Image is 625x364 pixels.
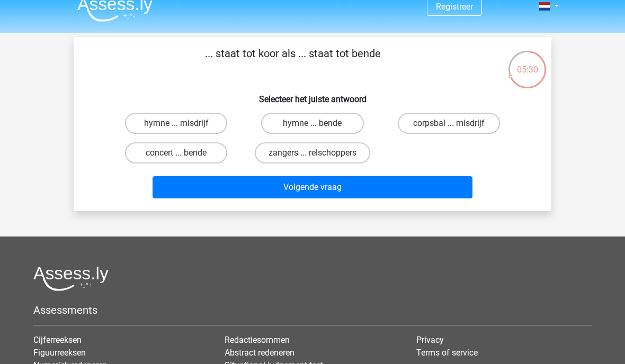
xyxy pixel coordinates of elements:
a: Figuurreeksen [33,348,86,358]
h6: Selecteer het juiste antwoord [91,86,534,104]
a: Redactiesommen [225,335,290,345]
label: corpsbal ... misdrijf [398,113,500,134]
a: Privacy [416,335,444,345]
a: Registreer [436,2,473,12]
p: ... staat tot koor als ... staat tot bende [91,46,495,77]
button: Volgende vraag [153,176,473,198]
label: concert ... bende [125,142,227,163]
img: Assessly logo [33,266,109,291]
div: 05:30 [507,50,547,76]
label: hymne ... bende [261,113,363,134]
a: Abstract redeneren [225,348,294,358]
h5: Assessments [33,304,592,316]
label: hymne ... misdrijf [125,113,227,134]
a: Cijferreeksen [33,335,82,345]
a: Terms of service [416,348,478,358]
label: zangers ... relschoppers [255,142,370,163]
